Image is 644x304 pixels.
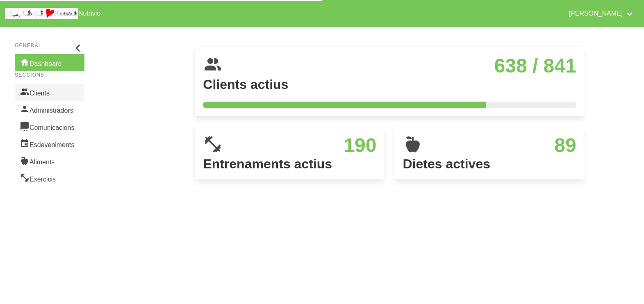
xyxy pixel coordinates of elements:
[15,118,84,135] a: Comunicacions
[15,135,84,152] a: Esdeveniments
[15,71,84,79] p: Seccions
[229,134,376,157] h3: 190
[403,157,576,171] h4: Dietes actives
[203,77,576,92] h4: Clients actius
[5,8,78,19] img: company_logo
[15,170,84,187] a: Exercicis
[15,101,84,118] a: Administradors
[429,134,576,157] h3: 89
[15,54,84,71] a: Dashboard
[229,55,576,77] h3: 638 / 841
[564,3,639,24] a: [PERSON_NAME]
[203,157,376,171] h4: Entrenaments actius
[15,42,84,49] p: General
[15,152,84,170] a: Aliments
[15,84,84,101] a: Clients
